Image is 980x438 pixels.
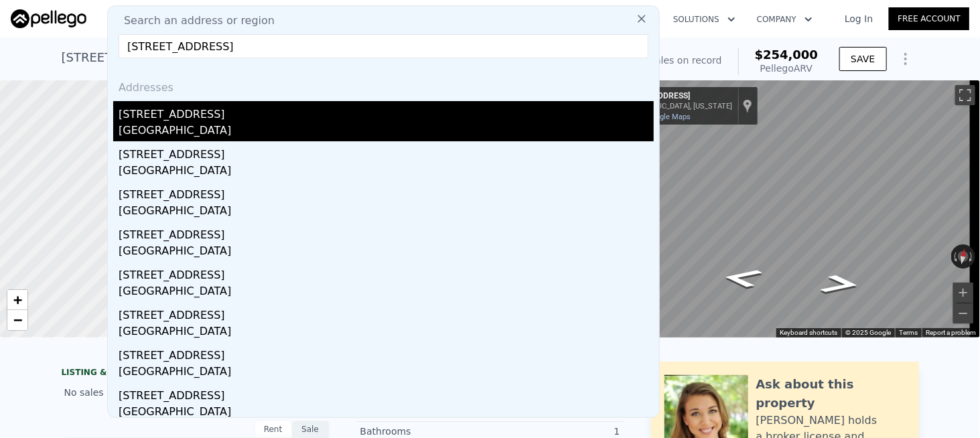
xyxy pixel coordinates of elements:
[7,290,27,310] a: Zoom in
[119,323,654,342] div: [GEOGRAPHIC_DATA]
[119,342,654,364] div: [STREET_ADDRESS]
[119,404,654,423] div: [GEOGRAPHIC_DATA]
[618,91,732,102] div: [STREET_ADDRESS]
[119,163,654,181] div: [GEOGRAPHIC_DATA]
[119,34,648,58] input: Enter an address, city, region, neighborhood or zip code
[119,382,654,404] div: [STREET_ADDRESS]
[662,7,746,31] button: Solutions
[292,421,330,438] div: Sale
[899,329,918,336] a: Terms
[780,328,837,338] button: Keyboard shortcuts
[113,13,275,29] span: Search an address or region
[62,380,330,405] div: No sales history record for this property.
[7,310,27,330] a: Zoom out
[956,244,971,269] button: Reset the view
[755,48,819,62] span: $254,000
[119,222,654,243] div: [STREET_ADDRESS]
[62,367,330,380] div: LISTING & SALE HISTORY
[119,203,654,222] div: [GEOGRAPHIC_DATA]
[755,62,819,75] div: Pellego ARV
[13,311,22,328] span: −
[119,262,654,283] div: [STREET_ADDRESS]
[360,425,490,438] div: Bathrooms
[119,364,654,382] div: [GEOGRAPHIC_DATA]
[953,303,973,323] button: Zoom out
[13,291,22,308] span: +
[119,302,654,323] div: [STREET_ADDRESS]
[969,244,976,269] button: Rotate clockwise
[803,270,878,299] path: Go East, E Genesee St
[845,329,891,336] span: © 2025 Google
[829,12,889,25] a: Log In
[743,98,752,113] a: Show location on map
[953,283,973,303] button: Zoom in
[113,69,654,101] div: Addresses
[119,141,654,163] div: [STREET_ADDRESS]
[255,421,292,438] div: Rent
[490,425,620,438] div: 1
[889,7,969,30] a: Free Account
[119,283,654,302] div: [GEOGRAPHIC_DATA]
[119,243,654,262] div: [GEOGRAPHIC_DATA]
[618,102,732,111] div: [GEOGRAPHIC_DATA], [US_STATE]
[839,47,886,71] button: SAVE
[613,80,980,338] div: Map
[705,264,780,293] path: Go West, E Genesee St
[613,80,980,338] div: Street View
[11,9,86,28] img: Pellego
[746,7,823,31] button: Company
[119,181,654,203] div: [STREET_ADDRESS]
[926,329,976,336] a: Report a problem
[119,123,654,141] div: [GEOGRAPHIC_DATA]
[892,46,919,72] button: Show Options
[951,244,959,269] button: Rotate counterclockwise
[756,375,906,413] div: Ask about this property
[955,85,975,105] button: Toggle fullscreen view
[119,101,654,123] div: [STREET_ADDRESS]
[62,48,379,67] div: [STREET_ADDRESS] , [GEOGRAPHIC_DATA] , FL 33610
